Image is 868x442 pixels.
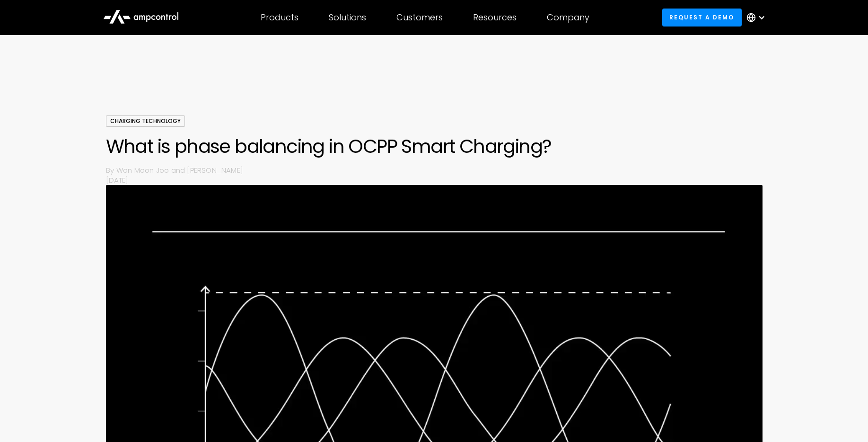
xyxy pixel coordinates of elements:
div: Products [261,12,298,23]
div: Solutions [329,12,366,23]
p: Won Moon Joo and [PERSON_NAME] [116,165,763,175]
div: Resources [473,12,517,23]
div: Company [547,12,589,23]
div: Customers [396,12,443,23]
p: [DATE] [106,175,763,185]
div: Charging Technology [106,115,185,127]
h1: What is phase balancing in OCPP Smart Charging? [106,135,763,158]
p: By [106,165,116,175]
a: Request a demo [662,9,742,26]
